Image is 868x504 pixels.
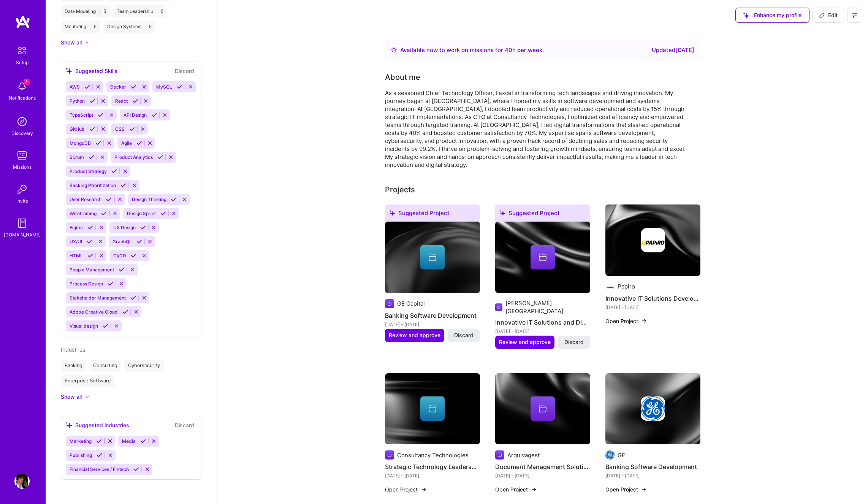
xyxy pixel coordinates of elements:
span: Product Strategy [70,168,107,174]
div: Show all [61,39,82,46]
div: Updated [DATE] [652,46,694,55]
span: Media [122,438,136,444]
h4: Innovative IT Solutions and Digital Transformation [495,317,590,327]
button: Open Project [605,485,647,493]
i: Reject [140,126,146,132]
i: Accept [160,211,166,216]
i: icon SuggestedTeams [66,68,72,74]
i: Accept [106,197,112,202]
div: Banking [61,360,86,372]
i: Reject [168,154,174,160]
span: Docker [110,84,126,90]
div: As a seasoned Chief Technology Officer, I excel in transforming tech landscapes and driving innov... [385,89,689,169]
i: Reject [130,267,135,273]
span: User Research [70,197,101,202]
div: Projects [385,184,415,195]
span: Scrum [70,154,84,160]
img: Company logo [605,282,615,291]
i: Accept [96,438,102,444]
i: Accept [89,98,95,104]
i: Reject [100,126,106,132]
div: [PERSON_NAME][GEOGRAPHIC_DATA] [505,299,590,315]
i: Reject [162,112,168,118]
i: Reject [133,309,139,315]
i: Accept [97,452,102,458]
i: Accept [95,140,101,146]
i: Reject [141,253,147,258]
img: cover [605,373,700,445]
a: User Avatar [13,474,32,489]
span: CSS [115,126,125,132]
button: Open Project [385,485,427,493]
i: Reject [171,211,177,216]
i: Accept [108,281,113,287]
button: Review and approve [495,336,554,349]
i: Reject [107,438,113,444]
i: Accept [122,309,128,315]
span: Backlog Prioritization [70,182,116,188]
span: Agile [121,140,132,146]
span: Marketing [70,438,92,444]
img: Company logo [385,450,394,460]
i: Reject [144,466,150,472]
div: Invite [16,197,28,205]
img: arrow-right [421,487,427,493]
span: GitHub [70,126,85,132]
span: People Management [70,267,114,273]
i: Reject [109,112,114,118]
span: HTML [70,253,83,258]
div: Papiro [618,282,635,290]
i: Reject [117,197,123,202]
span: TypeScript [70,112,93,118]
div: Suggested Skills [66,67,117,75]
span: Design Thinking [132,197,166,202]
span: | [144,24,146,30]
button: Open Project [495,485,537,493]
div: Arquivagest [507,451,540,459]
i: Accept [140,438,146,444]
i: Reject [98,225,104,230]
span: Wireframing [70,211,97,216]
i: Reject [151,438,157,444]
img: discovery [14,114,30,129]
button: Discard [448,329,480,342]
i: Accept [101,211,107,216]
span: Adobe Creative Cloud [70,309,118,315]
img: Invite [14,182,30,197]
i: Reject [112,211,118,216]
i: Accept [130,295,136,301]
img: Company logo [495,303,502,312]
i: Accept [171,197,177,202]
span: Review and approve [389,331,440,339]
i: icon SuggestedTeams [500,210,505,216]
div: Suggested Project [495,204,590,225]
div: [DATE] - [DATE] [385,320,480,328]
div: Tell us a little about yourself [385,71,420,83]
img: Company logo [385,299,394,308]
div: Team Leadership 5 [113,5,167,17]
span: 1 [24,79,30,85]
span: | [156,8,158,14]
img: setup [14,43,30,59]
i: Reject [122,168,128,174]
img: Company logo [641,228,665,252]
i: Accept [133,466,139,472]
i: Accept [120,182,126,188]
div: GE Capital [397,300,425,307]
button: Discard [558,336,590,349]
div: Consultancy Technologies [397,451,469,459]
i: Accept [111,168,117,174]
div: GE [618,451,625,459]
i: Reject [106,140,112,146]
i: Accept [129,126,135,132]
div: Consulting [89,360,121,372]
span: Enhance my profile [743,11,801,19]
i: Reject [114,323,119,329]
span: CI/CD [113,253,126,258]
i: Accept [87,239,92,244]
div: Setup [16,59,29,67]
div: Notifications [9,94,36,102]
span: | [89,24,91,30]
span: Figma [70,225,83,230]
i: Accept [157,154,163,160]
